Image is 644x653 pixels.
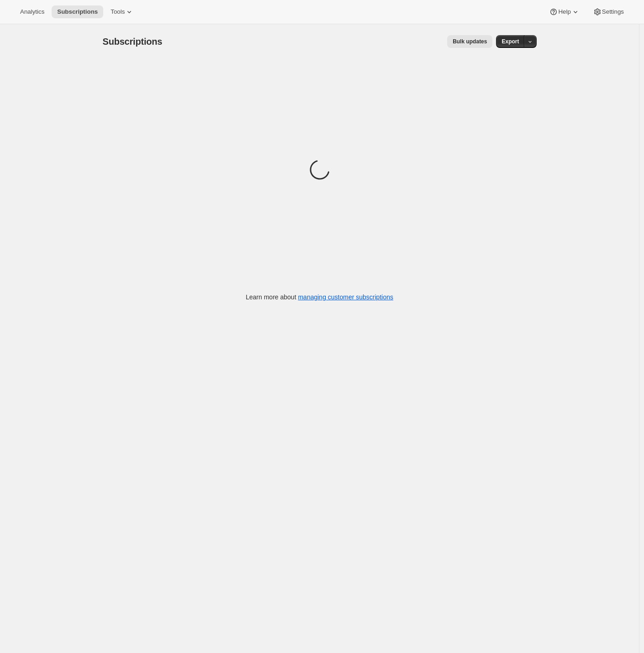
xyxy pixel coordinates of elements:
span: Tools [111,8,125,16]
button: Analytics [15,5,50,18]
span: Help [558,8,570,16]
span: Settings [602,8,624,16]
button: Settings [587,5,629,18]
button: Bulk updates [447,35,492,48]
button: Tools [105,5,139,18]
button: Subscriptions [52,5,103,18]
span: Export [501,38,519,45]
p: Learn more about [246,293,393,302]
button: Help [544,5,585,18]
span: Subscriptions [103,37,163,47]
button: Export [496,35,524,48]
span: Analytics [20,8,44,16]
span: Subscriptions [57,8,98,16]
a: managing customer subscriptions [298,293,393,301]
span: Bulk updates [453,38,487,45]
